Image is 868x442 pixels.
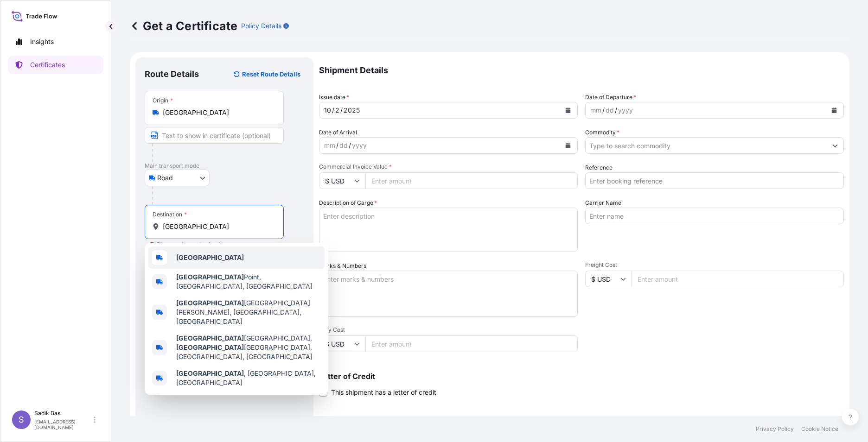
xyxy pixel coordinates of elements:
div: / [336,140,338,151]
div: / [349,140,351,151]
span: This shipment has a letter of credit [331,388,436,397]
input: Enter amount [365,172,578,189]
b: [GEOGRAPHIC_DATA] [176,343,244,351]
b: [GEOGRAPHIC_DATA] [176,273,244,281]
span: Date of Departure [585,93,636,102]
span: , [GEOGRAPHIC_DATA], [GEOGRAPHIC_DATA] [176,369,321,387]
div: / [340,105,343,116]
p: Reset Route Details [242,69,300,79]
p: Privacy Policy [756,425,794,433]
label: Reference [585,163,613,172]
label: Marks & Numbers [319,261,366,271]
div: day, [605,105,615,116]
span: Road [157,173,173,183]
div: Show suggestions [145,243,328,395]
div: day, [338,140,349,151]
label: Carrier Name [585,198,621,208]
div: month, [589,105,602,116]
b: [GEOGRAPHIC_DATA] [176,299,244,307]
span: Duty Cost [319,326,578,334]
span: Point, [GEOGRAPHIC_DATA], [GEOGRAPHIC_DATA] [176,272,321,291]
input: Enter amount [632,271,844,287]
span: Issue date [319,93,349,102]
div: month, [323,140,336,151]
div: day, [334,105,340,116]
input: Type to search commodity [586,137,827,154]
p: Route Details [145,69,199,80]
div: / [602,105,605,116]
b: [GEOGRAPHIC_DATA] [176,334,244,342]
p: Sadik Bas [34,410,92,417]
div: year, [617,105,634,116]
span: Commercial Invoice Value [319,163,578,170]
div: / [332,105,334,116]
input: Text to appear on certificate [145,127,284,144]
span: Freight Cost [585,261,844,269]
button: Show suggestions [827,137,843,154]
div: month, [323,105,332,116]
div: Please select a destination [149,240,226,249]
span: Date of Arrival [319,128,357,137]
p: Shipment Details [319,57,844,83]
div: year, [351,140,368,151]
b: [GEOGRAPHIC_DATA] [176,253,244,261]
button: Calendar [561,103,575,118]
button: Select transport [145,170,210,186]
p: [EMAIL_ADDRESS][DOMAIN_NAME] [34,419,92,430]
p: Main transport mode [145,162,304,170]
label: Description of Cargo [319,198,377,208]
input: Enter booking reference [585,172,844,189]
span: [GEOGRAPHIC_DATA], [GEOGRAPHIC_DATA], [GEOGRAPHIC_DATA], [GEOGRAPHIC_DATA] [176,334,321,361]
input: Enter name [585,208,844,224]
p: Policy Details [241,21,281,31]
button: Calendar [561,138,575,153]
span: [GEOGRAPHIC_DATA][PERSON_NAME], [GEOGRAPHIC_DATA], [GEOGRAPHIC_DATA] [176,298,321,326]
button: Calendar [827,103,842,118]
span: S [19,415,24,424]
input: Enter amount [365,335,578,352]
p: Insights [30,37,54,46]
p: Get a Certificate [130,19,237,33]
p: Cookie Notice [801,425,838,433]
input: Origin [163,108,272,117]
input: Destination [163,222,272,231]
b: [GEOGRAPHIC_DATA] [176,369,244,377]
div: Destination [153,211,187,218]
div: / [615,105,617,116]
div: Origin [153,97,173,104]
p: Letter of Credit [319,373,844,380]
div: year, [343,105,361,116]
p: Certificates [30,60,65,69]
label: Commodity [585,128,619,137]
